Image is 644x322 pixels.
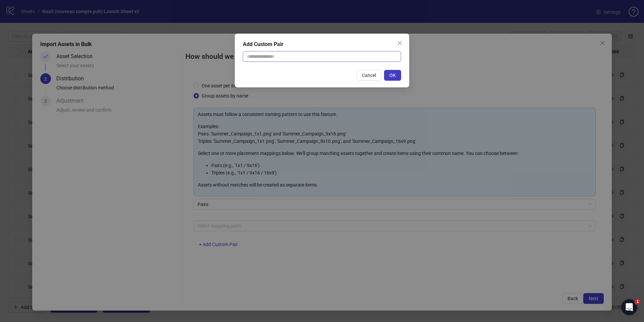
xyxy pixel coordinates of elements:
span: OK [389,73,396,78]
button: OK [384,70,401,81]
div: Add Custom Pair [243,40,401,48]
button: Close [394,38,405,48]
iframe: Intercom live chat [621,299,637,315]
span: 1 [635,299,640,305]
span: close [397,40,402,46]
button: Cancel [357,70,381,81]
span: Cancel [362,73,376,78]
